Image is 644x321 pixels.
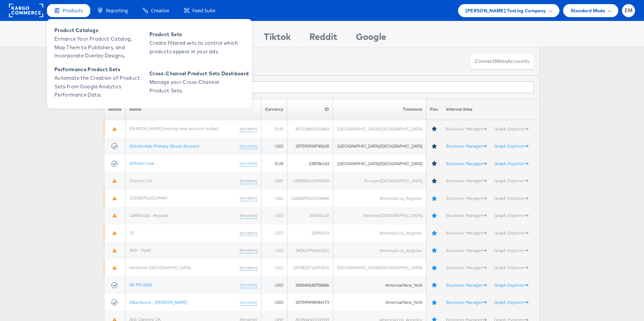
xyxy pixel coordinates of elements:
a: Business Manager [446,299,487,305]
div: Reddit [309,30,337,47]
a: Business Manager [446,265,487,270]
td: 585540248758886 [287,276,333,294]
a: Graph Explorer [494,143,528,149]
span: Enhance Your Product Catalog, Map Them to Publishers, and Incorporate Overlay Designs. [54,35,144,60]
a: (rename) [240,247,257,254]
a: Stitcher Live [129,160,154,166]
td: [GEOGRAPHIC_DATA]/[GEOGRAPHIC_DATA] [333,155,426,172]
td: USD [261,190,287,207]
td: 257592934745630 [287,138,333,155]
div: Google [356,30,386,47]
a: Graph Explorer [494,178,528,183]
a: Product Catalogs Enhance Your Product Catalog, Map Them to Publishers, and Incorporate Overlay De... [51,25,146,62]
span: meta [495,58,507,65]
td: 238786143 [287,155,333,172]
a: (rename) [240,282,257,288]
span: Reporting [106,7,128,14]
td: 257599498944173 [287,294,333,311]
a: Graph Explorer [494,161,528,166]
a: Graph Explorer [494,230,528,236]
a: (rename) [240,195,257,201]
a: (rename) [240,160,257,167]
td: USD [261,294,287,311]
td: 10202878103134460 [287,190,333,207]
td: America/Los_Angeles [333,242,426,259]
td: 2970815716291815 [287,259,333,277]
a: Graph Explorer [494,195,528,201]
input: Filter [159,81,534,93]
td: 10395319 [287,224,333,242]
a: Business Manager [446,161,487,166]
a: 360i - Hyatt [129,247,151,253]
span: Cross-Channel Product Sets Dashboard [149,69,249,78]
th: Name [126,99,261,120]
a: Graph Explorer [494,126,528,132]
span: [PERSON_NAME] Testing Company [465,7,546,15]
span: Performance Product Sets [54,65,144,74]
span: Creative [151,7,169,14]
a: (rename) [240,178,257,184]
div: Tiktok [264,30,291,47]
td: 1382902121955843 [287,172,333,190]
th: Status [104,99,126,120]
a: (rename) [240,213,257,219]
a: (rename) [240,126,257,132]
th: ID [287,99,333,120]
a: Product Sets Create filtered sets to control which products appear in your ads. [146,25,241,62]
a: Graph Explorer [494,299,528,305]
td: 340419756501201 [287,242,333,259]
th: Currency [261,99,287,120]
th: Timezone [333,99,426,120]
td: 857318691033463 [287,120,333,138]
td: America/New_York [333,294,426,311]
span: Products [63,7,83,14]
td: GBP [261,172,287,190]
a: Business Manager [446,143,487,149]
span: Product Catalogs [54,26,144,35]
span: Standard Mode [571,7,605,15]
a: (rename) [240,143,257,150]
a: 1P [129,230,134,236]
a: Graph Explorer [494,282,528,288]
a: Graph Explorer [494,265,528,270]
a: Performance Product Sets Automate the Creation of Product Sets from Google Analytics Performance ... [51,64,146,101]
button: ConnectmetaAccounts [470,53,534,70]
span: Feed Suite [192,7,215,14]
a: Business Manager [446,213,487,218]
a: Graph Explorer [494,248,528,253]
span: Create filtered sets to control which products appear in your ads. [149,39,239,56]
a: 6thStreet [GEOGRAPHIC_DATA] [129,265,191,270]
a: Graph Explorer [494,213,528,218]
a: AE PM 2020 [129,282,152,287]
td: [GEOGRAPHIC_DATA]/[GEOGRAPHIC_DATA] [333,138,426,155]
td: USD [261,242,287,259]
td: USD [261,138,287,155]
td: USD [261,276,287,294]
td: [GEOGRAPHIC_DATA]/[GEOGRAPHIC_DATA] [333,259,426,277]
a: [PERSON_NAME]-testing-new-account (odax) [129,126,218,131]
a: 104556132 - Regular [129,213,168,218]
td: 104556132 [287,207,333,224]
td: USD [261,224,287,242]
a: Business Manager [446,230,487,236]
td: America/New_York [333,276,426,294]
a: Business Manager [446,178,487,183]
span: EM [625,8,633,13]
a: Business Manager [446,282,487,288]
a: Stitcher UK [129,178,152,183]
a: (rename) [240,299,257,306]
td: USD [261,259,287,277]
a: Cross-Channel Product Sets Dashboard Manage your Cross-Channel Product Sets. [146,64,250,101]
td: USD [261,207,287,224]
span: Automate the Creation of Product Sets from Google Analytics Performance Data. [54,74,144,99]
td: Europe/[GEOGRAPHIC_DATA] [333,172,426,190]
a: (rename) [240,230,257,236]
a: Business Manager [446,248,487,253]
td: EUR [261,155,287,172]
td: EUR [261,120,287,138]
a: Business Manager [446,126,487,132]
a: Business Manager [446,195,487,201]
a: (rename) [240,265,257,271]
a: Albertsons - [PERSON_NAME] [129,299,187,305]
a: 10202878103134460 [129,195,167,201]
